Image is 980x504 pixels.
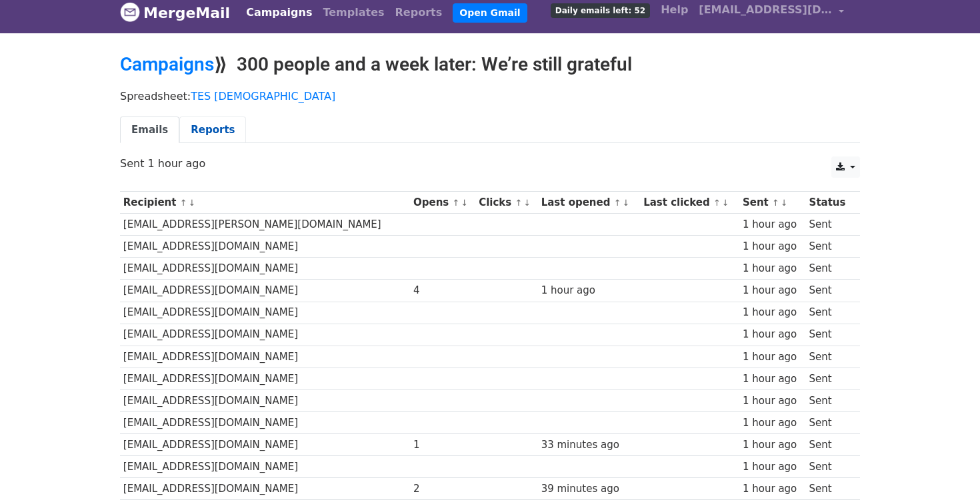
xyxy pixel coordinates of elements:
[743,459,803,475] div: 1 hour ago
[461,198,468,208] a: ↓
[743,350,803,365] div: 1 hour ago
[722,198,729,208] a: ↓
[120,280,410,302] td: [EMAIL_ADDRESS][DOMAIN_NAME]
[743,372,803,387] div: 1 hour ago
[806,324,853,346] td: Sent
[413,437,473,453] div: 1
[453,198,460,208] a: ↑
[120,346,410,368] td: [EMAIL_ADDRESS][DOMAIN_NAME]
[475,192,538,214] th: Clicks
[120,389,410,411] td: [EMAIL_ADDRESS][DOMAIN_NAME]
[743,239,803,254] div: 1 hour ago
[913,440,980,504] iframe: Chat Widget
[515,198,522,208] a: ↑
[191,90,335,103] a: TES [DEMOGRAPHIC_DATA]
[120,368,410,389] td: [EMAIL_ADDRESS][DOMAIN_NAME]
[120,324,410,346] td: [EMAIL_ADDRESS][DOMAIN_NAME]
[120,302,410,324] td: [EMAIL_ADDRESS][DOMAIN_NAME]
[120,89,860,103] p: Spreadsheet:
[743,305,803,320] div: 1 hour ago
[743,481,803,497] div: 1 hour ago
[806,346,853,368] td: Sent
[743,393,803,409] div: 1 hour ago
[806,478,853,500] td: Sent
[541,437,637,453] div: 33 minutes ago
[806,412,853,434] td: Sent
[120,156,860,170] p: Sent 1 hour ago
[614,198,621,208] a: ↑
[120,117,179,144] a: Emails
[640,192,739,214] th: Last clicked
[541,283,637,298] div: 1 hour ago
[551,3,650,18] span: Daily emails left: 52
[743,217,803,232] div: 1 hour ago
[120,53,214,75] a: Campaigns
[120,2,140,22] img: MergeMail logo
[120,192,410,214] th: Recipient
[120,456,410,478] td: [EMAIL_ADDRESS][DOMAIN_NAME]
[743,283,803,298] div: 1 hour ago
[413,481,473,497] div: 2
[806,434,853,456] td: Sent
[120,53,860,76] h2: ⟫ 300 people and a week later: We’re still grateful
[806,214,853,236] td: Sent
[739,192,806,214] th: Sent
[538,192,640,214] th: Last opened
[120,214,410,236] td: [EMAIL_ADDRESS][PERSON_NAME][DOMAIN_NAME]
[781,198,788,208] a: ↓
[180,198,187,208] a: ↑
[120,258,410,280] td: [EMAIL_ADDRESS][DOMAIN_NAME]
[413,283,473,298] div: 4
[806,456,853,478] td: Sent
[743,327,803,342] div: 1 hour ago
[622,198,629,208] a: ↓
[743,415,803,431] div: 1 hour ago
[806,192,853,214] th: Status
[120,434,410,456] td: [EMAIL_ADDRESS][DOMAIN_NAME]
[806,389,853,411] td: Sent
[541,481,637,497] div: 39 minutes ago
[188,198,195,208] a: ↓
[179,117,246,144] a: Reports
[713,198,721,208] a: ↑
[806,258,853,280] td: Sent
[120,412,410,434] td: [EMAIL_ADDRESS][DOMAIN_NAME]
[772,198,779,208] a: ↑
[743,261,803,276] div: 1 hour ago
[453,3,527,23] a: Open Gmail
[806,368,853,389] td: Sent
[806,236,853,258] td: Sent
[523,198,531,208] a: ↓
[806,280,853,302] td: Sent
[120,478,410,500] td: [EMAIL_ADDRESS][DOMAIN_NAME]
[743,437,803,453] div: 1 hour ago
[699,2,832,18] span: [EMAIL_ADDRESS][DOMAIN_NAME]
[806,302,853,324] td: Sent
[120,236,410,258] td: [EMAIL_ADDRESS][DOMAIN_NAME]
[410,192,475,214] th: Opens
